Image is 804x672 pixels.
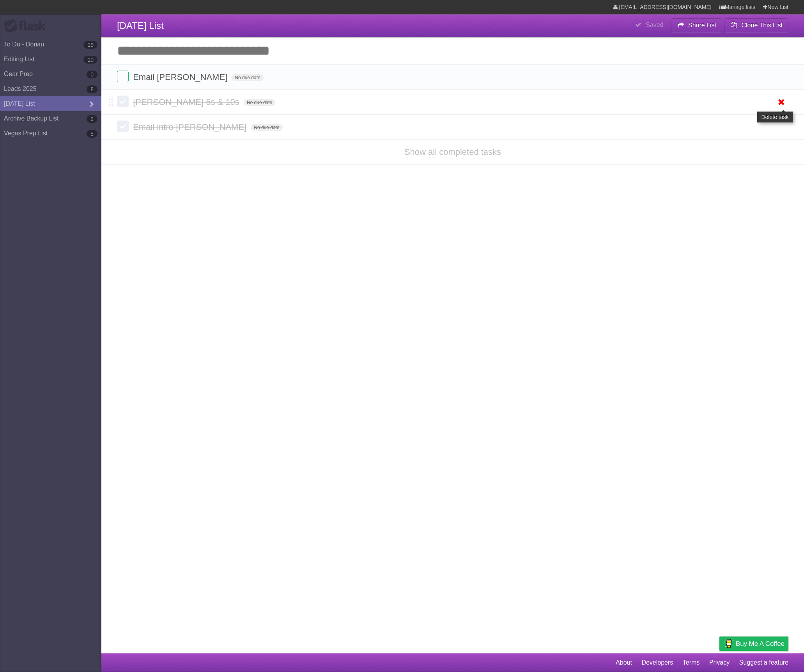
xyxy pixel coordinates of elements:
span: No due date [232,74,263,81]
b: Share List [688,22,716,28]
span: Email [PERSON_NAME] [133,72,229,82]
span: [PERSON_NAME] 5s & 10s [133,97,241,107]
span: No due date [251,124,282,131]
span: Email intro [PERSON_NAME] [133,122,248,132]
a: About [616,655,632,670]
b: 5 [87,130,97,138]
b: 10 [83,56,97,64]
a: Terms [683,655,700,670]
span: [DATE] List [117,20,164,31]
b: 0 [87,71,97,78]
a: Suggest a feature [739,655,788,670]
a: Developers [641,655,673,670]
b: 2 [87,115,97,123]
span: No due date [244,99,275,106]
a: Privacy [709,655,730,670]
label: Done [117,71,129,82]
a: Buy me a coffee [719,637,788,651]
a: Show all completed tasks [404,147,501,157]
b: Saved [646,21,663,28]
button: Clone This List [724,18,788,32]
b: 8 [87,85,97,93]
label: Done [117,121,129,132]
b: 19 [83,41,97,49]
label: Done [117,96,129,107]
button: Share List [671,18,723,32]
img: Buy me a coffee [723,637,734,650]
span: Buy me a coffee [736,637,785,651]
div: Flask [4,19,51,33]
b: Clone This List [741,22,783,28]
